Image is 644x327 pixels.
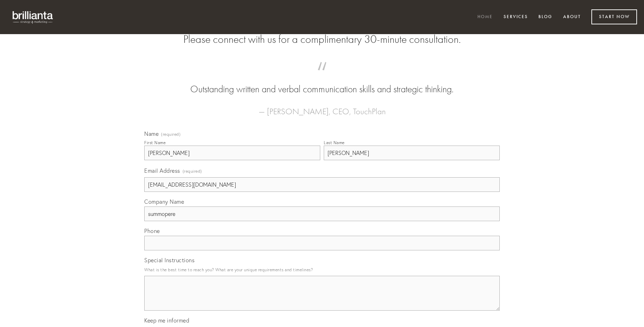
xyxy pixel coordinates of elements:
[144,265,500,274] p: What is the best time to reach you? What are your unique requirements and timelines?
[144,198,184,205] span: Company Name
[155,69,489,96] blockquote: Outstanding written and verbal communication skills and strategic thinking.
[144,317,189,324] span: Keep me informed
[144,33,500,46] h2: Please connect with us for a complimentary 30-minute consultation.
[144,167,180,174] span: Email Address
[183,166,202,176] span: (required)
[499,11,532,23] a: Services
[473,11,497,23] a: Home
[144,257,194,264] span: Special Instructions
[144,227,160,234] span: Phone
[155,69,489,83] span: “
[324,140,345,145] div: Last Name
[534,11,557,23] a: Blog
[144,140,166,145] div: First Name
[7,7,59,27] img: brillianta - research, strategy, marketing
[559,11,585,23] a: About
[144,130,159,137] span: Name
[155,96,489,118] figcaption: — [PERSON_NAME], CEO, TouchPlan
[161,132,181,137] span: (required)
[591,9,637,24] a: Start Now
